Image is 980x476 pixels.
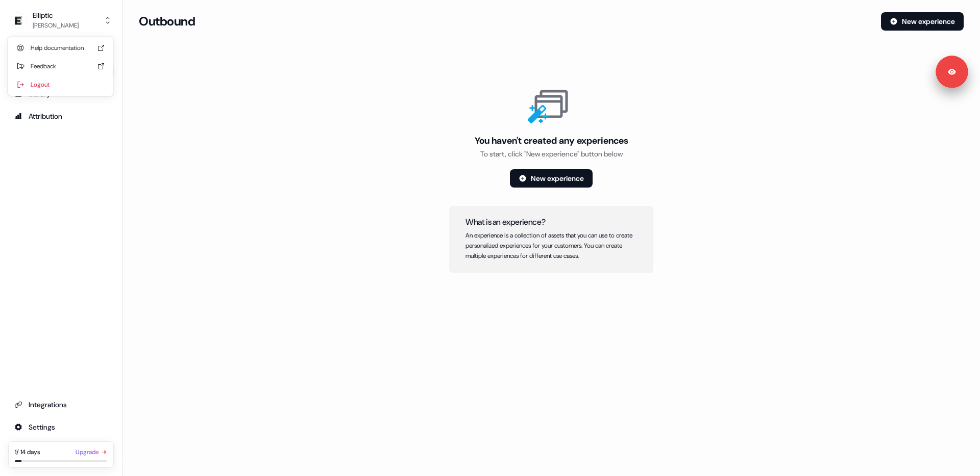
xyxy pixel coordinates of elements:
div: Help documentation [12,39,109,57]
button: Elliptic[PERSON_NAME] [8,8,114,33]
div: [PERSON_NAME] [33,20,79,31]
div: Elliptic[PERSON_NAME] [8,37,113,96]
div: Logout [12,75,109,94]
div: Elliptic [33,10,79,20]
div: Feedback [12,57,109,75]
